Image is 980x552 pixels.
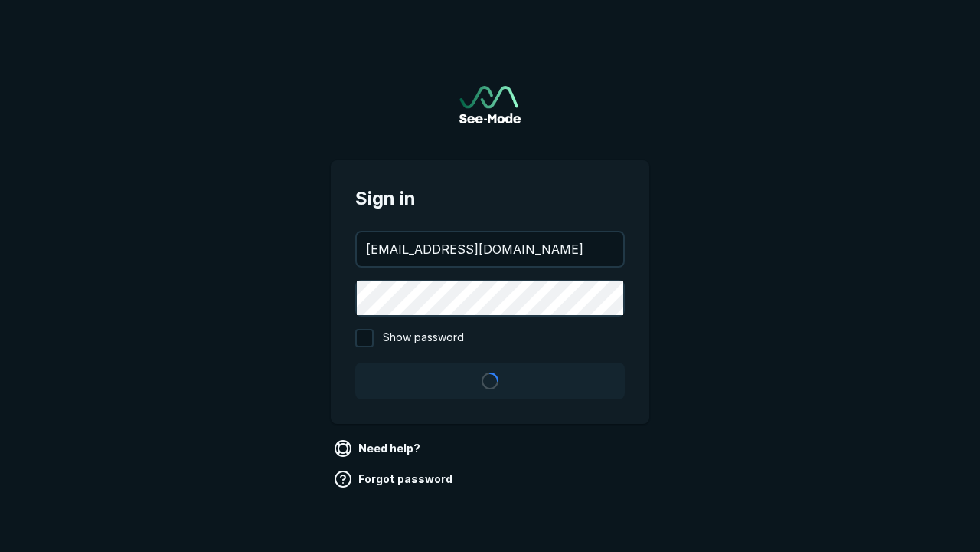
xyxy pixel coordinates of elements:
a: Need help? [331,436,426,461]
input: your@email.com [357,232,623,266]
span: Show password [383,329,464,347]
span: Sign in [355,185,625,212]
a: Forgot password [331,467,459,491]
img: See-Mode Logo [459,86,521,123]
a: Go to sign in [459,86,521,123]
